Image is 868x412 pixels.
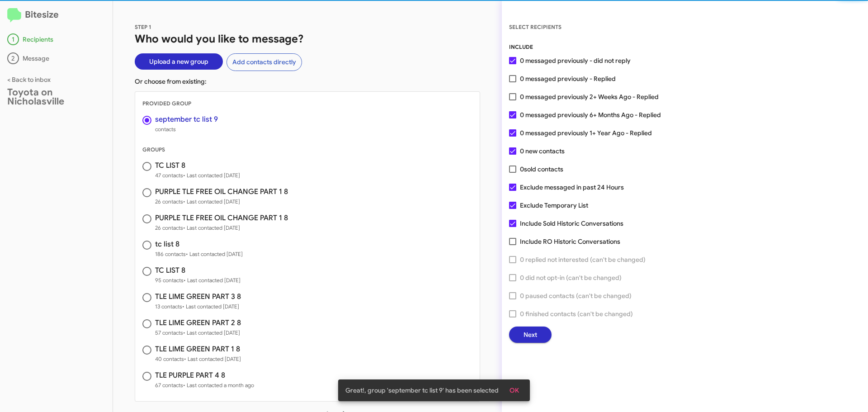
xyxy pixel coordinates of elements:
h3: TLE PURPLE PART 4 8 [155,372,254,379]
span: Next [524,327,537,343]
span: 0 paused contacts (can't be changed) [520,290,632,301]
div: Recipients [7,33,105,45]
span: Great!, group 'september tc list 9' has been selected [345,386,499,395]
h1: Who would you like to message? [135,32,480,46]
h3: TC LIST 8 [155,267,241,274]
h3: TC LIST 8 [155,162,240,169]
span: 0 [520,164,563,175]
span: Include Sold Historic Conversations [520,218,623,229]
span: 0 messaged previously 6+ Months Ago - Replied [520,109,661,120]
div: 1 [7,33,19,45]
span: 0 new contacts [520,146,565,156]
span: 67 contacts [155,381,254,390]
span: OK [509,382,519,398]
span: SELECT RECIPIENTS [509,24,561,30]
span: 186 contacts [155,250,243,259]
span: • Last contacted [DATE] [184,355,241,362]
span: • Last contacted [DATE] [183,172,240,179]
button: Next [509,327,552,343]
span: 13 contacts [155,302,241,311]
span: 0 replied not interested (can't be changed) [520,254,646,265]
span: 0 did not opt-in (can't be changed) [520,272,622,283]
img: logo-minimal.svg [7,8,21,23]
span: 0 messaged previously 1+ Year Ago - Replied [520,128,652,138]
a: < Back to inbox [7,76,51,84]
span: STEP 1 [135,24,151,30]
span: • Last contacted [DATE] [186,251,243,257]
h3: TLE LIME GREEN PART 2 8 [155,319,241,327]
div: 2 [7,52,19,64]
h3: tc list 8 [155,241,243,248]
h3: PURPLE TLE FREE OIL CHANGE PART 1 8 [155,188,288,195]
span: 40 contacts [155,355,241,364]
h3: TLE LIME GREEN PART 3 8 [155,293,241,300]
button: Upload a new group [135,53,223,70]
span: 0 messaged previously 2+ Weeks Ago - Replied [520,91,659,102]
span: 95 contacts [155,276,241,285]
span: • Last contacted [DATE] [184,277,241,284]
span: 26 contacts [155,197,288,206]
h3: TLE LIME GREEN PART 1 8 [155,346,241,353]
h3: PURPLE TLE FREE OIL CHANGE PART 1 8 [155,214,288,222]
span: contacts [155,125,218,134]
div: GROUPS [135,145,480,154]
span: 0 finished contacts (can't be changed) [520,308,633,319]
span: Include RO Historic Conversations [520,236,620,247]
span: Exclude Temporary List [520,200,588,211]
div: Toyota on Nicholasville [7,88,105,106]
button: OK [502,382,526,398]
span: • Last contacted a month ago [183,382,254,388]
span: • Last contacted [DATE] [183,224,240,231]
span: 57 contacts [155,328,241,337]
span: 0 messaged previously - did not reply [520,55,631,66]
span: 26 contacts [155,223,288,232]
div: Message [7,52,105,64]
span: • Last contacted [DATE] [183,198,240,205]
span: sold contacts [524,165,563,173]
span: • Last contacted [DATE] [183,329,240,336]
div: INCLUDE [509,43,861,52]
span: 47 contacts [155,171,240,180]
span: • Last contacted [DATE] [182,303,239,310]
span: Exclude messaged in past 24 Hours [520,182,624,193]
h3: september tc list 9 [155,116,218,123]
button: Add contacts directly [226,53,302,71]
p: Or choose from existing: [135,77,480,86]
span: Upload a new group [149,53,208,70]
span: 0 messaged previously - Replied [520,73,616,84]
h2: Bitesize [7,8,105,23]
div: PROVIDED GROUP [135,99,480,108]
